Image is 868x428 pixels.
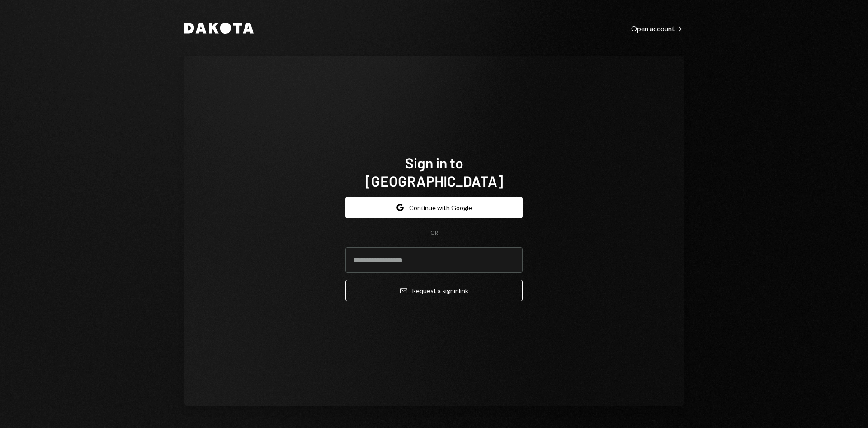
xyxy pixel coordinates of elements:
h1: Sign in to [GEOGRAPHIC_DATA] [345,154,523,190]
button: Request a signinlink [345,280,523,301]
button: Continue with Google [345,197,523,218]
div: OR [430,229,438,237]
a: Open account [631,23,684,33]
div: Open account [631,24,684,33]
